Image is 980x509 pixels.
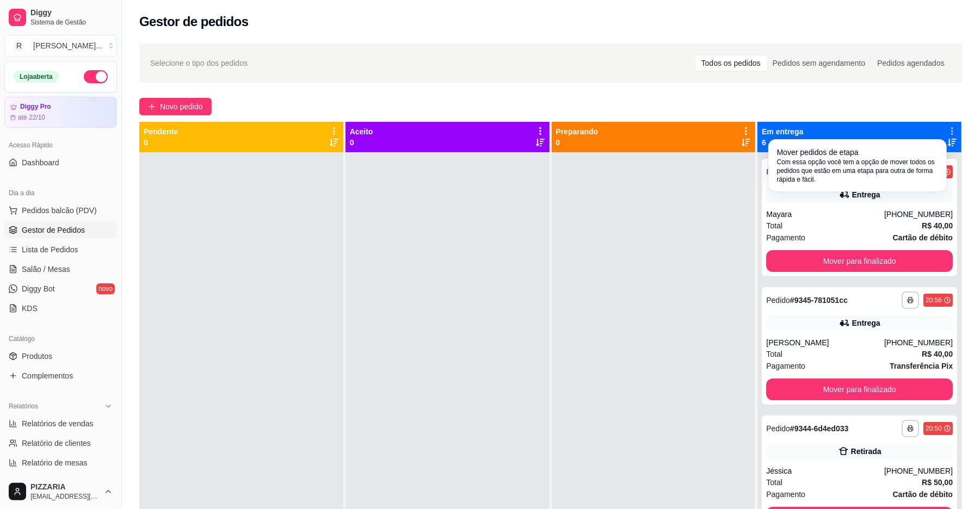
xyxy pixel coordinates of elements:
[762,137,803,148] p: 6
[766,378,953,400] button: Mover para finalizado
[767,55,871,71] div: Pedidos sem agendamento
[766,220,782,232] span: Total
[30,18,113,27] span: Sistema de Gestão
[150,57,248,69] span: Selecione o tipo dos pedidos
[893,490,953,499] strong: Cartão de débito
[22,438,91,449] span: Relatório de clientes
[926,424,942,433] div: 20:50
[777,158,938,184] span: Com essa opção você tem a opção de mover todos os pedidos que estão em uma etapa para outra de fo...
[22,283,55,294] span: Diggy Bot
[22,244,78,255] span: Lista de Pedidos
[766,296,790,305] span: Pedido
[790,424,848,433] strong: # 9344-6d4ed033
[4,136,117,154] div: Acesso Rápido
[766,465,884,476] div: Jéssica
[556,126,599,137] p: Preparando
[144,137,178,148] p: 0
[884,337,953,348] div: [PHONE_NUMBER]
[9,402,38,411] span: Relatórios
[890,362,953,370] strong: Transferência Pix
[695,55,767,71] div: Todos os pedidos
[160,101,203,113] span: Novo pedido
[766,360,805,372] span: Pagamento
[33,40,102,51] div: [PERSON_NAME] ...
[922,221,953,230] strong: R$ 40,00
[766,348,782,360] span: Total
[4,330,117,347] div: Catálogo
[884,209,953,220] div: [PHONE_NUMBER]
[350,126,373,137] p: Aceito
[14,71,59,83] div: Loja aberta
[22,351,52,362] span: Produtos
[18,113,45,122] article: até 22/10
[30,482,100,492] span: PIZZARIA
[766,424,790,433] span: Pedido
[22,457,88,468] span: Relatório de mesas
[4,35,117,57] button: Select a team
[790,296,848,305] strong: # 9345-781051cc
[922,478,953,487] strong: R$ 50,00
[22,157,59,168] span: Dashboard
[30,8,113,18] span: Diggy
[556,137,599,148] p: 0
[922,350,953,358] strong: R$ 40,00
[14,40,24,51] span: R
[22,418,94,429] span: Relatórios de vendas
[852,189,880,200] div: Entrega
[893,233,953,242] strong: Cartão de débito
[766,337,884,348] div: [PERSON_NAME]
[144,126,178,137] p: Pendente
[22,303,38,314] span: KDS
[4,184,117,202] div: Dia a dia
[762,126,803,137] p: Em entrega
[350,137,373,148] p: 0
[139,13,249,30] h2: Gestor de pedidos
[851,446,882,457] div: Retirada
[766,209,884,220] div: Mayara
[22,225,85,235] span: Gestor de Pedidos
[766,476,782,488] span: Total
[766,232,805,244] span: Pagamento
[30,492,100,501] span: [EMAIL_ADDRESS][DOMAIN_NAME]
[22,264,70,275] span: Salão / Mesas
[777,147,859,158] span: Mover pedidos de etapa
[766,167,790,176] span: Pedido
[22,370,73,381] span: Complementos
[871,55,951,71] div: Pedidos agendados
[852,318,880,328] div: Entrega
[926,296,942,305] div: 20:56
[766,250,953,272] button: Mover para finalizado
[766,488,805,500] span: Pagamento
[84,70,108,83] button: Alterar Status
[884,465,953,476] div: [PHONE_NUMBER]
[20,103,51,111] article: Diggy Pro
[22,205,97,216] span: Pedidos balcão (PDV)
[148,103,156,110] span: plus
